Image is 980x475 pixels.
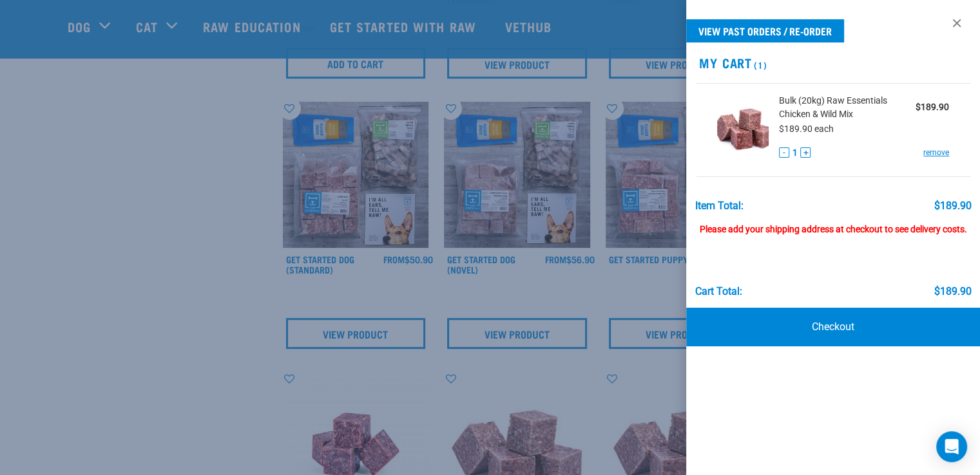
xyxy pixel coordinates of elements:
button: + [800,147,811,158]
div: Open Intercom Messenger [936,431,967,462]
div: Item Total: [695,200,743,212]
img: Raw Essentials Chicken & Wild Mix [717,94,769,160]
div: $189.90 [934,286,971,297]
a: View past orders / re-order [686,19,844,42]
span: 1 [792,146,797,160]
div: Please add your shipping address at checkout to see delivery costs. [695,212,971,235]
div: Cart total: [695,286,742,297]
a: remove [923,147,949,158]
div: $189.90 [934,200,971,212]
span: Bulk (20kg) Raw Essentials Chicken & Wild Mix [778,94,916,121]
button: - [778,147,789,158]
h2: My Cart [686,55,980,70]
a: Checkout [686,308,980,346]
span: $189.90 each [778,124,833,134]
strong: $189.90 [916,102,949,112]
span: (1) [751,62,766,67]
